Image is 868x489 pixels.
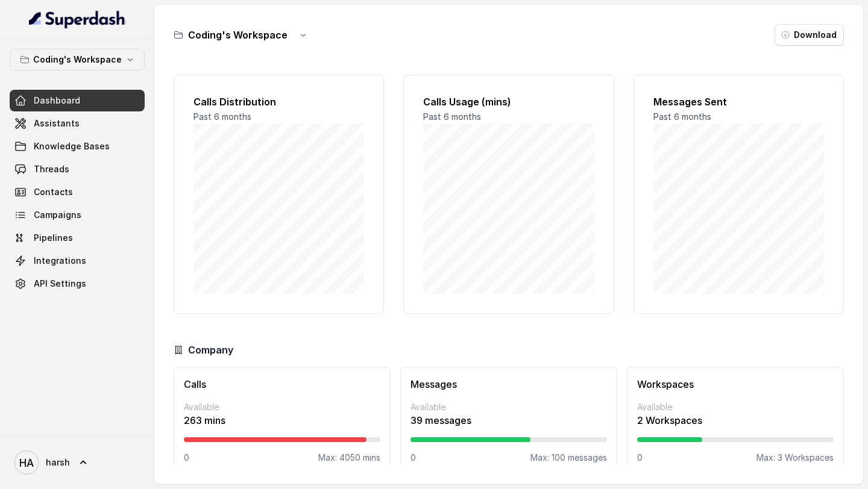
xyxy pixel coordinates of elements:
p: 0 [410,452,416,464]
span: Threads [34,163,69,175]
span: Dashboard [34,95,80,107]
h3: Calls [184,377,380,391]
span: Pipelines [34,232,73,244]
p: 0 [637,452,643,464]
text: HA [19,456,34,469]
p: 263 mins [184,413,380,428]
span: Knowledge Bases [34,140,110,152]
p: Max: 100 messages [530,452,607,464]
p: 39 messages [410,413,607,428]
span: Past 6 months [653,111,711,122]
h3: Company [188,343,233,357]
span: harsh [46,456,70,469]
h3: Messages [410,377,607,391]
h2: Calls Distribution [193,95,364,109]
span: Campaigns [34,209,81,221]
h3: Workspaces [637,377,834,391]
p: Available [410,401,607,413]
p: Max: 3 Workspaces [756,452,834,464]
button: Download [775,24,844,46]
span: API Settings [34,278,86,290]
span: Integrations [34,255,86,267]
span: Contacts [34,186,73,198]
a: harsh [10,446,145,479]
a: Dashboard [10,90,145,111]
span: Assistants [34,117,80,129]
p: 2 Workspaces [637,413,834,428]
button: Coding's Workspace [10,49,145,70]
a: Assistants [10,113,145,134]
p: Coding's Workspace [33,52,122,67]
a: Pipelines [10,227,145,249]
span: Past 6 months [193,111,251,122]
a: Threads [10,158,145,180]
h3: Coding's Workspace [188,28,288,42]
a: Campaigns [10,204,145,226]
a: API Settings [10,273,145,294]
p: 0 [184,452,189,464]
p: Max: 4050 mins [318,452,380,464]
img: light.svg [29,10,126,29]
a: Contacts [10,181,145,203]
a: Integrations [10,250,145,272]
a: Knowledge Bases [10,135,145,157]
p: Available [637,401,834,413]
span: Past 6 months [423,111,481,122]
p: Available [184,401,380,413]
h2: Calls Usage (mins) [423,95,594,109]
h2: Messages Sent [653,95,824,109]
